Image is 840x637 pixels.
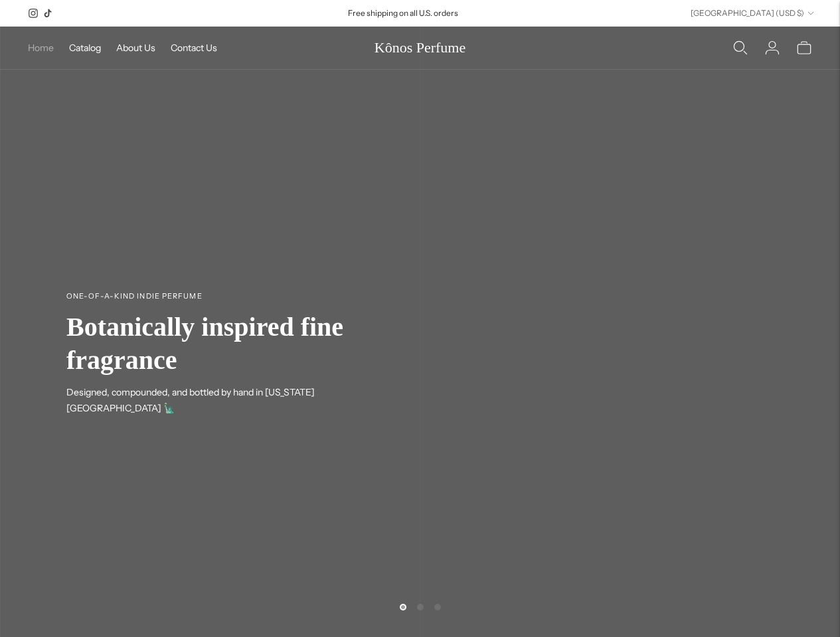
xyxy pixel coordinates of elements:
button: Move carousel to slide 1 [400,604,406,610]
h2: One-of-a-kind indie perfume [66,290,398,303]
a: Login [763,33,782,62]
a: Catalog [69,33,101,62]
a: Home [28,33,54,62]
button: Move carousel to slide 2 [417,604,424,610]
p: Designed, compounded, and bottled by hand in [US_STATE][GEOGRAPHIC_DATA] 🗽 [66,385,385,417]
span: Kônos Perfume [375,40,465,56]
button: Move carousel to slide 3 [434,604,441,610]
button: [GEOGRAPHIC_DATA] (USD $) [691,4,813,23]
a: Contact Us [171,33,217,62]
a: Open quick search [731,33,750,62]
a: Kônos Perfume [375,33,465,62]
a: About Us [116,33,155,62]
h2: Botanically inspired fine fragrance [66,311,398,377]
